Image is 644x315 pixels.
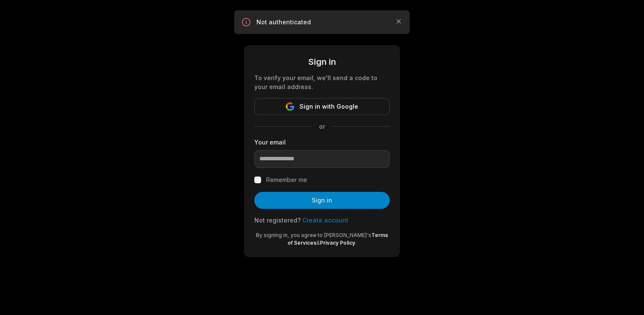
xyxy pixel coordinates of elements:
[299,101,358,112] span: Sign in with Google
[256,232,371,238] span: By signing in, you agree to [PERSON_NAME]'s
[254,192,390,209] button: Sign in
[266,175,307,185] label: Remember me
[316,240,320,246] span: &
[254,217,301,224] span: Not registered?
[254,98,390,115] button: Sign in with Google
[287,232,388,246] a: Terms of Services
[312,122,332,131] span: or
[320,240,355,246] a: Privacy Policy
[254,55,390,68] div: Sign in
[302,217,348,224] a: Create account
[355,240,356,246] span: .
[256,18,388,26] p: Not authenticated
[254,73,390,91] div: To verify your email, we'll send a code to your email address.
[254,138,390,147] label: Your email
